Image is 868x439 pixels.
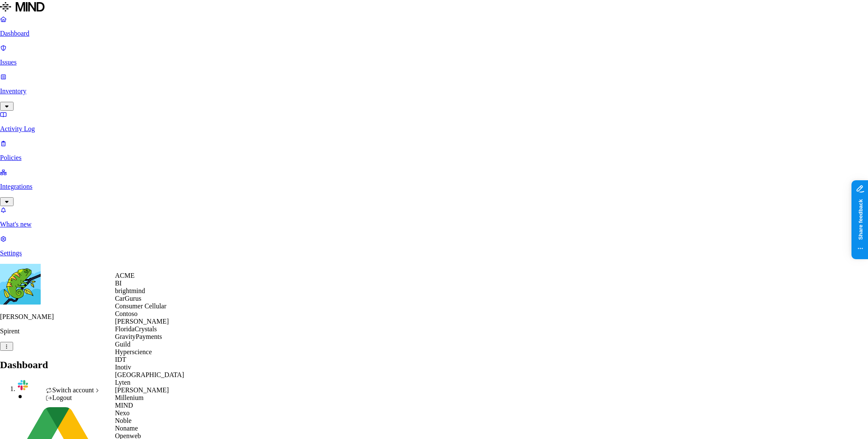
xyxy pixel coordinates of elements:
[115,287,145,294] span: brightmind
[115,402,133,409] span: MIND
[115,409,130,417] span: Nexo
[115,394,144,401] span: Millenium
[115,341,130,348] span: Guild
[115,386,169,394] span: [PERSON_NAME]
[115,310,137,317] span: Contoso
[115,302,166,310] span: Consumer Cellular
[115,379,130,386] span: Lyten
[115,356,126,363] span: IDT
[115,348,152,355] span: Hyperscience
[115,417,131,424] span: Noble
[52,386,94,394] span: Switch account
[115,364,131,371] span: Inotiv
[115,295,141,302] span: CarGurus
[115,325,157,333] span: FloridaCrystals
[115,333,162,340] span: GravityPayments
[115,318,169,325] span: [PERSON_NAME]
[45,394,100,402] div: Logout
[115,272,134,279] span: ACME
[115,425,138,432] span: Noname
[115,371,184,378] span: [GEOGRAPHIC_DATA]
[115,280,122,287] span: BI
